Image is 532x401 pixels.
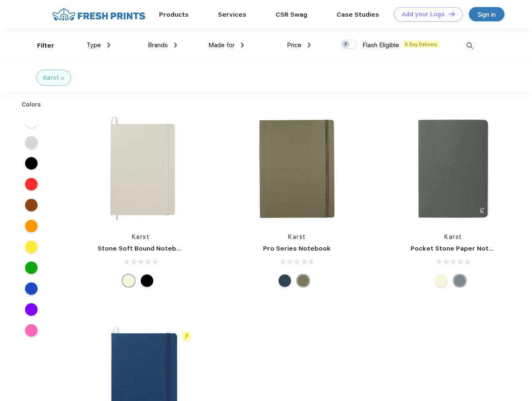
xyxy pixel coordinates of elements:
[276,11,307,18] a: CSR Swag
[449,12,455,16] img: DT
[148,41,168,49] span: Brands
[435,274,448,287] div: Beige
[453,274,466,287] div: Gray
[469,7,504,21] a: Sign in
[181,331,193,342] img: flash_active_toggle.svg
[85,113,196,224] img: func=resize&h=266
[279,274,291,287] div: Navy
[132,233,150,240] a: Karst
[208,41,235,49] span: Made for
[288,233,306,240] a: Karst
[410,245,509,252] a: Pocket Stone Paper Notebook
[174,43,177,48] img: dropdown.png
[159,11,189,18] a: Products
[141,274,153,287] div: Black
[402,11,445,18] div: Add your Logo
[43,74,59,82] div: Karst
[287,41,301,49] span: Price
[107,43,110,48] img: dropdown.png
[398,113,509,224] img: func=resize&h=266
[444,233,462,240] a: Karst
[362,41,399,49] span: Flash Eligible
[478,10,496,19] div: Sign in
[98,245,188,252] a: Stone Soft Bound Notebook
[263,245,331,252] a: Pro Series Notebook
[50,7,148,22] img: fo%20logo%202.webp
[122,274,135,287] div: Beige
[61,77,64,80] img: filter_cancel.svg
[15,100,48,109] div: Colors
[297,274,309,287] div: Olive
[37,41,54,51] div: Filter
[241,113,352,224] img: func=resize&h=266
[86,41,101,49] span: Type
[463,39,476,53] img: desktop_search.svg
[241,43,244,48] img: dropdown.png
[403,41,440,48] span: 5 Day Delivery
[308,43,311,48] img: dropdown.png
[218,11,246,18] a: Services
